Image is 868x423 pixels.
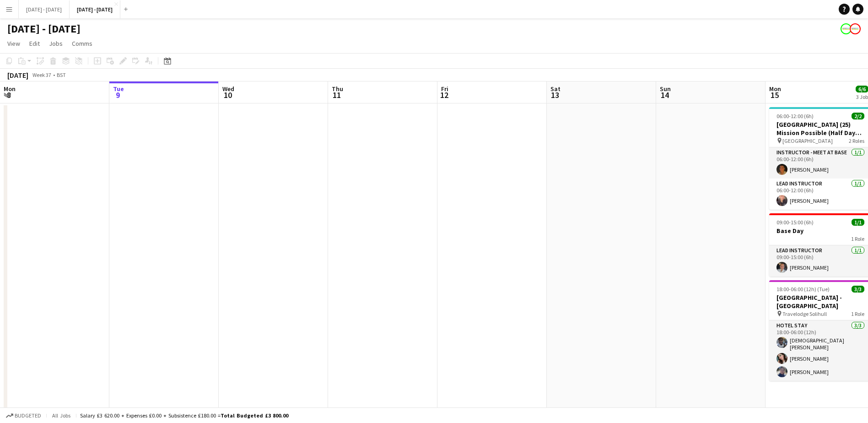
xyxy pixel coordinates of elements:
[80,412,288,419] div: Salary £3 620.00 + Expenses £0.00 + Subsistence £180.00 =
[852,219,864,226] span: 1/1
[768,90,781,100] span: 15
[222,85,234,93] span: Wed
[7,39,20,48] span: View
[441,85,448,93] span: Fri
[440,90,448,100] span: 12
[7,22,81,36] h1: [DATE] - [DATE]
[658,90,671,100] span: 14
[29,39,40,48] span: Edit
[849,137,864,144] span: 2 Roles
[782,137,833,144] span: [GEOGRAPHIC_DATA]
[68,38,96,49] a: Comms
[776,219,814,226] span: 09:00-15:00 (6h)
[850,23,861,34] app-user-avatar: Programmes & Operations
[851,235,864,242] span: 1 Role
[15,412,41,419] span: Budgeted
[782,310,827,317] span: Travelodge Solihull
[113,85,124,93] span: Tue
[2,90,16,100] span: 8
[660,85,671,93] span: Sun
[4,38,24,49] a: View
[841,23,852,34] app-user-avatar: Programmes & Operations
[852,286,864,293] span: 3/3
[112,90,124,100] span: 9
[852,113,864,119] span: 2/2
[221,90,234,100] span: 10
[332,85,343,93] span: Thu
[330,90,343,100] span: 11
[550,85,561,93] span: Sat
[70,0,120,18] button: [DATE] - [DATE]
[549,90,561,100] span: 13
[72,39,92,48] span: Comms
[30,71,53,78] span: Week 37
[4,85,16,93] span: Mon
[7,70,28,80] div: [DATE]
[5,411,43,421] button: Budgeted
[221,412,288,419] span: Total Budgeted £3 800.00
[851,310,864,317] span: 1 Role
[769,85,781,93] span: Mon
[26,38,43,49] a: Edit
[57,71,66,78] div: BST
[776,286,830,293] span: 18:00-06:00 (12h) (Tue)
[776,113,814,119] span: 06:00-12:00 (6h)
[50,412,72,419] span: All jobs
[49,39,63,48] span: Jobs
[19,0,70,18] button: [DATE] - [DATE]
[45,38,66,49] a: Jobs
